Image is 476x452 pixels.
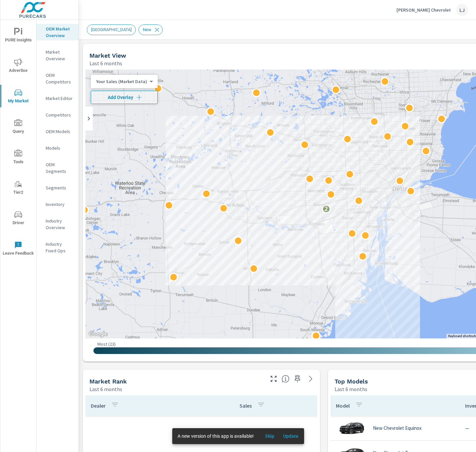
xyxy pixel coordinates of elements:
[87,330,109,338] a: Open this area in Google Maps (opens a new window)
[456,4,468,16] div: LJ
[46,218,73,231] p: Industry Overview
[2,28,34,44] span: PURE Insights
[36,183,79,193] div: Segments
[46,112,73,118] p: Competitors
[46,241,73,254] p: Industry Fixed Ops
[339,418,365,438] img: glamour
[46,184,73,191] p: Segments
[87,330,109,338] img: Google
[46,49,73,62] p: Market Overview
[280,431,301,441] button: Update
[97,341,116,347] p: Most ( 23 )
[2,241,34,257] span: Leave Feedback
[2,119,34,135] span: Query
[335,385,367,393] p: Last 6 months
[324,205,328,213] p: 2
[2,180,34,196] span: Tier2
[91,78,152,85] div: Your Sales (Market Data)
[89,378,127,385] h5: Market Rank
[138,25,163,35] div: New
[87,27,135,32] span: [GEOGRAPHIC_DATA]
[178,433,254,439] span: A new version of this app is available!
[91,91,158,104] button: Add Overlay
[2,211,34,227] span: Driver
[305,374,316,384] a: See more details in report
[46,201,73,208] p: Inventory
[139,27,155,32] span: New
[36,239,79,256] div: Industry Fixed Ops
[239,402,252,409] p: Sales
[46,25,73,39] p: OEM Market Overview
[292,374,303,384] span: Save this to your personalized report
[283,433,299,439] span: Update
[96,78,147,84] p: Your Sales (Market Data)
[89,385,122,393] p: Last 6 months
[282,375,290,383] span: Market Rank shows you how you rank, in terms of sales, to other dealerships in your market. “Mark...
[94,94,155,101] span: Add Overlay
[46,72,73,85] p: OEM Competitors
[46,161,73,175] p: OEM Segments
[36,47,79,64] div: Market Overview
[2,150,34,166] span: Tools
[89,59,122,67] p: Last 6 months
[36,126,79,136] div: OEM Models
[36,143,79,153] div: Models
[397,7,451,13] p: [PERSON_NAME] Chevrolet
[373,425,422,431] p: New Chevrolet Equinox
[268,374,279,384] button: Make Fullscreen
[262,433,278,439] span: Skip
[36,160,79,176] div: OEM Segments
[36,93,79,103] div: Market Editor
[36,110,79,120] div: Competitors
[259,431,280,441] button: Skip
[2,89,34,105] span: My Market
[336,402,350,409] p: Model
[46,128,73,135] p: OEM Models
[335,378,368,385] h5: Top Models
[36,199,79,209] div: Inventory
[89,52,126,59] h5: Market View
[46,145,73,151] p: Models
[36,24,79,40] div: OEM Market Overview
[2,58,34,75] span: Advertise
[36,216,79,232] div: Industry Overview
[46,95,73,102] p: Market Editor
[0,20,36,264] div: nav menu
[36,70,79,87] div: OEM Competitors
[91,402,106,409] p: Dealer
